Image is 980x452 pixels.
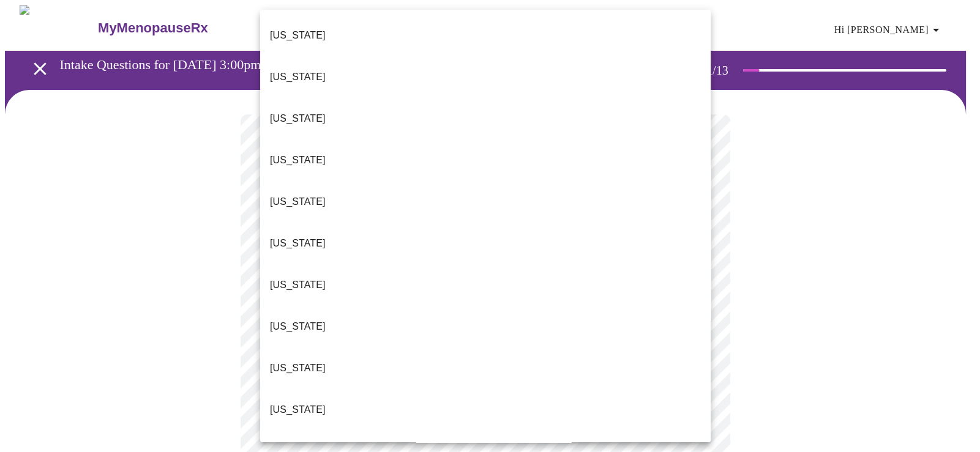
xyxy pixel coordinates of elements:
p: [US_STATE] [270,402,326,417]
p: [US_STATE] [270,236,326,251]
p: [US_STATE] [270,153,326,168]
p: [US_STATE] [270,361,326,376]
p: [US_STATE] [270,111,326,126]
p: [US_STATE] [270,319,326,334]
p: [US_STATE] [270,195,326,209]
p: [US_STATE] [270,278,326,292]
p: [US_STATE] [270,70,326,84]
p: [US_STATE] [270,28,326,43]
